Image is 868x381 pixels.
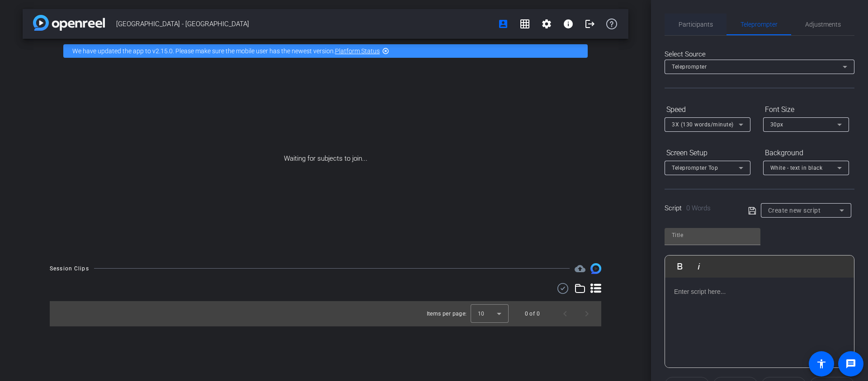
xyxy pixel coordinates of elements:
[576,303,598,325] button: Next page
[672,230,753,241] input: Title
[33,15,105,31] img: app-logo
[690,257,708,275] button: Italic (⌘I)
[563,19,574,29] mat-icon: info
[741,21,778,28] span: Teleprompter
[63,44,588,58] div: We have updated the app to v2.15.0. Please make sure the mobile user has the newest version.
[763,102,849,117] div: Font Size
[665,102,750,117] div: Speed
[686,204,711,212] span: 0 Words
[585,19,595,29] mat-icon: logout
[816,358,827,369] mat-icon: accessibility
[541,19,552,29] mat-icon: settings
[672,64,707,70] span: Teleprompter
[805,21,841,28] span: Adjustments
[525,309,540,318] div: 0 of 0
[116,15,492,33] span: [GEOGRAPHIC_DATA] - [GEOGRAPHIC_DATA]
[23,63,628,254] div: Waiting for subjects to join...
[519,19,530,29] mat-icon: grid_on
[50,264,89,273] div: Session Clips
[679,21,713,28] span: Participants
[671,257,689,275] button: Bold (⌘B)
[498,19,509,29] mat-icon: account_box
[665,49,854,60] div: Select Source
[672,165,718,171] span: Teleprompter Top
[770,165,823,171] span: White - text in black
[554,303,576,325] button: Previous page
[382,47,389,55] mat-icon: highlight_off
[763,145,849,161] div: Background
[590,263,601,274] img: Session clips
[427,309,467,318] div: Items per page:
[335,47,380,55] a: Platform Status
[672,121,734,128] span: 3X (130 words/minute)
[770,121,783,128] span: 30px
[665,203,736,214] div: Script
[768,207,821,214] span: Create new script
[575,263,585,274] mat-icon: cloud_upload
[665,145,750,161] div: Screen Setup
[575,263,585,274] span: Destinations for your clips
[845,358,856,369] mat-icon: message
